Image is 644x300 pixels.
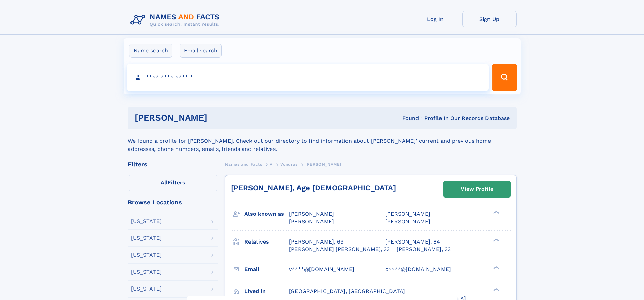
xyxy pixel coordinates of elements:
[492,287,500,292] div: ❯
[128,129,517,153] div: We found a profile for [PERSON_NAME]. Check out our directory to find information about [PERSON_N...
[408,11,462,27] a: Log In
[128,199,218,205] div: Browse Locations
[289,218,334,225] span: [PERSON_NAME]
[305,115,510,122] div: Found 1 Profile In Our Records Database
[225,160,262,168] a: Names and Facts
[128,11,225,29] img: Logo Names and Facts
[289,211,334,217] span: [PERSON_NAME]
[129,44,172,58] label: Name search
[492,265,500,270] div: ❯
[492,64,517,91] button: Search Button
[161,179,168,186] span: All
[289,246,390,253] a: [PERSON_NAME] [PERSON_NAME], 33
[180,44,222,58] label: Email search
[280,162,297,167] span: Vondrus
[131,286,162,292] div: [US_STATE]
[131,218,162,224] div: [US_STATE]
[492,210,500,215] div: ❯
[385,238,440,246] a: [PERSON_NAME], 84
[270,162,273,167] span: V
[131,269,162,275] div: [US_STATE]
[128,161,218,167] div: Filters
[244,236,289,248] h3: Relatives
[270,160,273,168] a: V
[289,238,344,246] a: [PERSON_NAME], 69
[461,181,493,197] div: View Profile
[135,114,305,122] h1: [PERSON_NAME]
[385,211,430,217] span: [PERSON_NAME]
[128,175,218,191] label: Filters
[462,11,517,27] a: Sign Up
[244,208,289,220] h3: Also known as
[244,285,289,297] h3: Lived in
[385,218,430,225] span: [PERSON_NAME]
[244,263,289,275] h3: Email
[444,181,510,197] a: View Profile
[131,235,162,241] div: [US_STATE]
[492,238,500,242] div: ❯
[397,246,451,253] a: [PERSON_NAME], 33
[289,288,405,294] span: [GEOGRAPHIC_DATA], [GEOGRAPHIC_DATA]
[280,160,297,168] a: Vondrus
[231,184,396,192] a: [PERSON_NAME], Age [DEMOGRAPHIC_DATA]
[305,162,341,167] span: [PERSON_NAME]
[131,252,162,258] div: [US_STATE]
[127,64,489,91] input: search input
